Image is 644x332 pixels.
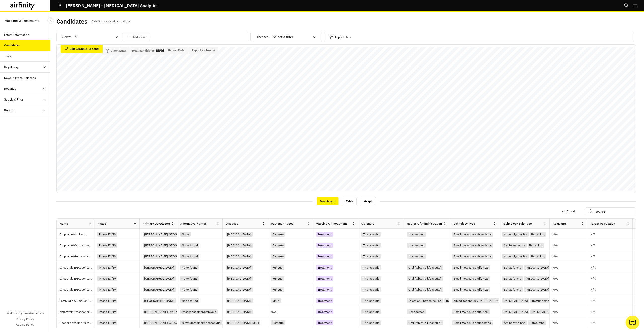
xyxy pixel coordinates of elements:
[444,298,482,303] div: Injection (subcutaneous)
[316,265,333,270] div: Treatment
[407,298,443,303] div: Injection (intramuscular)
[143,221,171,226] div: Primary Developers
[590,221,615,226] div: Target Population
[4,54,11,58] div: Trials
[4,65,19,69] div: Regulatory
[361,298,381,303] div: Therapeutic
[180,232,191,237] div: None
[60,287,94,292] p: Griseofulvin/Fluconazole
[271,310,276,313] p: N/A
[226,320,260,325] div: [MEDICAL_DATA] (UTI)
[316,287,333,292] div: Treatment
[271,265,284,270] div: Fungus
[156,49,164,52] p: 8896
[60,232,94,237] p: Ampicillin/Amikacin
[226,221,238,226] div: Diseases
[60,320,94,325] p: Phenazopyridine/Nitrofurantoin
[316,298,333,303] div: Treatment
[361,276,381,281] div: Therapeutic
[47,17,54,24] button: Close Sidebar
[590,321,596,324] p: N/A
[407,243,426,248] div: Unspecified
[553,277,558,280] p: N/A
[530,232,546,237] div: Penicillins
[97,287,117,292] div: Phase III/IV
[180,254,199,259] div: None found
[143,309,188,314] div: [PERSON_NAME] Eye Institute
[226,265,253,270] div: [MEDICAL_DATA]
[97,254,117,259] div: Phase III/IV
[226,254,253,259] div: [MEDICAL_DATA]
[553,244,558,247] p: N/A
[452,243,493,248] div: Small molecule antibacterial
[452,221,475,226] div: Technology Type
[502,254,529,259] div: Aminoglycosides
[452,276,490,281] div: Small molecule antifungal
[452,320,493,325] div: Small molecule antibacterial
[132,35,146,39] p: Add View
[143,254,212,259] div: [PERSON_NAME][GEOGRAPHIC_DATA] (MLNMC)
[590,288,596,291] p: N/A
[226,243,253,248] div: [MEDICAL_DATA]
[317,197,339,205] div: Dashboard
[553,255,558,258] p: N/A
[97,243,117,248] div: Phase III/IV
[361,232,381,237] div: Therapeutic
[361,254,381,259] div: Therapeutic
[4,76,36,80] div: News & Press Releases
[502,320,527,325] div: Aminopyridines
[316,232,333,237] div: Treatment
[180,298,199,303] div: None found
[132,49,155,52] p: Total candidates
[452,232,493,237] div: Small molecule antibacterial
[97,320,117,325] div: Phase III/IV
[226,287,253,292] div: [MEDICAL_DATA]
[256,33,320,41] div: Diseases :
[271,320,285,325] div: Bacteria
[528,320,546,325] div: Nitrofurans
[590,244,596,247] p: N/A
[180,221,207,226] div: Alternative Names
[502,243,527,248] div: Cephalosporins
[361,243,381,248] div: Therapeutic
[361,309,381,314] div: Therapeutic
[97,309,117,314] div: Phase III/IV
[180,265,199,270] div: none found
[590,266,596,269] p: N/A
[60,276,94,281] p: Griseofulvin/Fluconazole
[452,309,490,314] div: Small molecule antifungal
[590,299,596,302] p: N/A
[143,276,176,281] div: [GEOGRAPHIC_DATA]
[60,254,94,259] p: Ampicillin/Gentamicin
[97,265,117,270] div: Phase III/IV
[60,298,94,303] p: Lamivudine/Regular [MEDICAL_DATA]
[590,310,596,313] p: N/A
[180,309,218,314] div: Posaconazole/Natamycin
[524,265,551,270] div: [MEDICAL_DATA]
[553,266,558,269] p: N/A
[97,298,117,303] div: Phase III/IV
[16,322,34,327] a: Cookie Policy
[60,265,94,270] p: Griseofulvin/Fluconazole
[553,310,558,313] p: N/A
[7,311,44,316] p: © Airfinity Limited 2025
[407,221,442,226] div: Routes of Administration
[16,317,34,321] a: Privacy Policy
[180,320,226,325] div: Nitrofurantoin/Phenazopyridine
[60,221,68,226] div: Name
[502,265,523,270] div: Benzofurans
[143,243,212,248] div: [PERSON_NAME][GEOGRAPHIC_DATA] (MLNMC)
[271,243,285,248] div: Bacteria
[180,243,199,248] div: None found
[316,243,333,248] div: Treatment
[524,276,551,281] div: [MEDICAL_DATA]
[143,232,212,237] div: [PERSON_NAME][GEOGRAPHIC_DATA] (MLNMC)
[316,320,333,325] div: Treatment
[530,309,557,314] div: [MEDICAL_DATA]
[407,309,426,314] div: Unspecified
[528,243,544,248] div: Penicillins
[226,232,253,237] div: [MEDICAL_DATA]
[143,320,261,325] div: [PERSON_NAME][GEOGRAPHIC_DATA] [GEOGRAPHIC_DATA] [GEOGRAPHIC_DATA]
[271,221,293,226] div: Pathogen Types
[361,265,381,270] div: Therapeutic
